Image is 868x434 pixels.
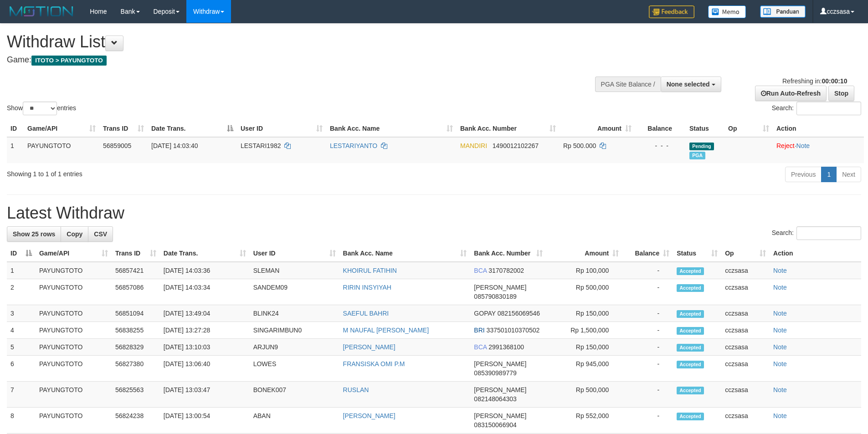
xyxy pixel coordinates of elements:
[7,166,355,179] div: Showing 1 to 1 of 1 entries
[773,284,787,291] a: Note
[821,167,837,182] a: 1
[498,310,540,317] span: Copy 082156069546 to clipboard
[474,386,526,393] span: [PERSON_NAME]
[677,327,704,335] span: Accepted
[721,382,770,408] td: cczsasa
[796,142,810,149] a: Note
[546,382,622,408] td: Rp 500,000
[635,120,686,137] th: Balance
[677,344,704,352] span: Accepted
[31,56,107,66] span: ITOTO > PAYUNGTOTO
[560,120,635,137] th: Amount: activate to sort column ascending
[474,412,526,419] span: [PERSON_NAME]
[250,339,339,356] td: ARJUN9
[250,305,339,322] td: BLINK24
[250,262,339,279] td: SLEMAN
[36,382,112,408] td: PAYUNGTOTO
[250,322,339,339] td: SINGARIMBUN0
[151,142,198,149] span: [DATE] 14:03:40
[546,408,622,434] td: Rp 552,000
[250,382,339,408] td: BONEK007
[160,356,250,382] td: [DATE] 13:06:40
[160,408,250,434] td: [DATE] 13:00:54
[343,327,429,334] a: M NAUFAL [PERSON_NAME]
[250,245,339,262] th: User ID: activate to sort column ascending
[773,310,787,317] a: Note
[487,327,540,334] span: Copy 337501010370502 to clipboard
[622,408,673,434] td: -
[474,343,487,351] span: BCA
[773,343,787,351] a: Note
[88,226,113,242] a: CSV
[7,279,36,305] td: 2
[7,204,861,222] h1: Latest Withdraw
[160,279,250,305] td: [DATE] 14:03:34
[36,305,112,322] td: PAYUNGTOTO
[772,226,861,240] label: Search:
[677,387,704,394] span: Accepted
[7,5,76,18] img: MOTION_logo.png
[61,226,88,242] a: Copy
[546,339,622,356] td: Rp 150,000
[7,102,76,115] label: Show entries
[67,230,82,238] span: Copy
[160,262,250,279] td: [DATE] 14:03:36
[546,279,622,305] td: Rp 500,000
[677,284,704,292] span: Accepted
[103,142,131,149] span: 56859005
[773,137,864,163] td: ·
[721,279,770,305] td: cczsasa
[689,143,714,150] span: Pending
[721,339,770,356] td: cczsasa
[622,305,673,322] td: -
[7,322,36,339] td: 4
[112,262,160,279] td: 56857421
[160,245,250,262] th: Date Trans.: activate to sort column ascending
[112,356,160,382] td: 56827380
[474,360,526,368] span: [PERSON_NAME]
[112,339,160,356] td: 56828329
[460,142,487,149] span: MANDIRI
[721,305,770,322] td: cczsasa
[760,5,806,18] img: panduan.png
[773,360,787,368] a: Note
[23,102,57,115] select: Showentries
[36,322,112,339] td: PAYUNGTOTO
[112,382,160,408] td: 56825563
[112,322,160,339] td: 56838255
[773,412,787,419] a: Note
[474,369,516,377] span: Copy 085390989779 to clipboard
[677,267,704,275] span: Accepted
[721,262,770,279] td: cczsasa
[773,267,787,274] a: Note
[488,343,524,351] span: Copy 2991368100 to clipboard
[673,245,721,262] th: Status: activate to sort column ascending
[474,395,516,403] span: Copy 082148064303 to clipboard
[546,305,622,322] td: Rp 150,000
[7,226,61,242] a: Show 25 rows
[474,327,484,334] span: BRI
[7,339,36,356] td: 5
[836,167,861,182] a: Next
[36,262,112,279] td: PAYUNGTOTO
[160,382,250,408] td: [DATE] 13:03:47
[474,267,487,274] span: BCA
[250,408,339,434] td: ABAN
[677,310,704,318] span: Accepted
[770,245,861,262] th: Action
[677,413,704,420] span: Accepted
[721,356,770,382] td: cczsasa
[343,267,397,274] a: KHOIRUL FATIHIN
[773,327,787,334] a: Note
[828,86,854,101] a: Stop
[689,152,705,159] span: Marked by cczsasa
[755,86,827,101] a: Run Auto-Refresh
[474,293,516,300] span: Copy 085790830189 to clipboard
[241,142,281,149] span: LESTARI1982
[721,408,770,434] td: cczsasa
[546,262,622,279] td: Rp 100,000
[488,267,524,274] span: Copy 3170782002 to clipboard
[474,284,526,291] span: [PERSON_NAME]
[7,382,36,408] td: 7
[721,245,770,262] th: Op: activate to sort column ascending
